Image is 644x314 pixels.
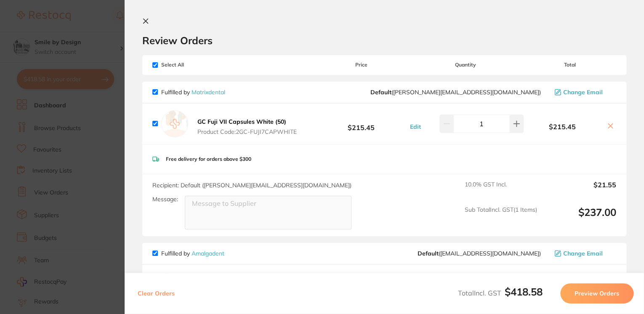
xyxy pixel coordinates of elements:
button: Clear Orders [135,283,177,303]
b: $215.45 [315,116,407,131]
span: info@amalgadent.com.au [418,250,541,257]
a: Amalgadent [192,250,224,257]
b: Default [370,88,391,96]
b: Default [418,250,439,257]
h2: Review Orders [142,34,626,47]
img: empty.jpg [161,110,188,137]
b: $418.58 [505,285,543,298]
output: $21.55 [544,181,616,200]
span: Change Email [563,89,603,96]
b: GC Fuji VII Capsules White (50) [197,118,286,125]
button: Change Email [552,250,616,257]
p: Free delivery for orders above $300 [166,156,251,162]
span: Total Incl. GST [458,289,543,297]
span: Product Code: 2GC-FUJI7CAPWHITE [197,128,297,135]
span: peter@matrixdental.com.au [370,89,541,96]
output: $237.00 [544,206,616,229]
span: Select All [152,62,237,68]
span: Total [524,62,616,68]
span: 10.0 % GST Incl. [465,181,537,200]
a: Matrixdental [192,88,225,96]
span: Change Email [563,250,603,257]
button: Change Email [552,88,616,96]
label: Message: [152,196,178,203]
b: $215.45 [524,123,601,130]
p: Fulfilled by [161,89,225,96]
span: Recipient: Default ( [PERSON_NAME][EMAIL_ADDRESS][DOMAIN_NAME] ) [152,181,351,189]
span: Quantity [407,62,524,68]
button: Preview Orders [560,283,633,303]
p: Fulfilled by [161,250,224,257]
img: MDB6c3dhbA [161,271,188,298]
span: Sub Total Incl. GST ( 1 Items) [465,206,537,229]
button: Edit [407,123,423,130]
button: GC Fuji VII Capsules White (50) Product Code:2GC-FUJI7CAPWHITE [195,118,299,136]
span: Price [315,62,407,68]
